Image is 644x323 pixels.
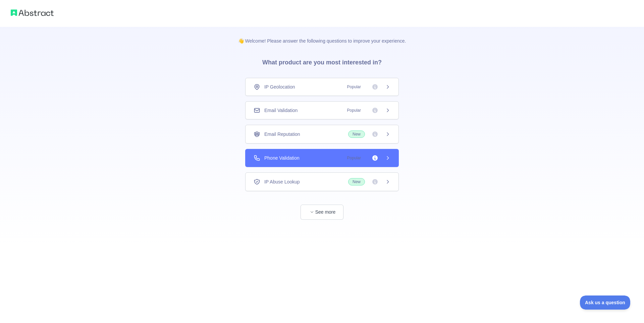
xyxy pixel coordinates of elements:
[264,84,295,90] span: IP Geolocation
[11,8,54,17] img: Abstract logo
[343,107,365,114] span: Popular
[227,27,417,44] p: 👋 Welcome! Please answer the following questions to improve your experience.
[348,178,365,185] span: New
[580,295,631,310] iframe: Toggle Customer Support
[264,155,300,161] span: Phone Validation
[252,44,392,78] h3: What product are you most interested in?
[264,107,298,114] span: Email Validation
[264,178,300,185] span: IP Abuse Lookup
[343,84,365,90] span: Popular
[264,131,300,138] span: Email Reputation
[343,155,365,161] span: Popular
[348,130,365,138] span: New
[301,205,343,220] button: See more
